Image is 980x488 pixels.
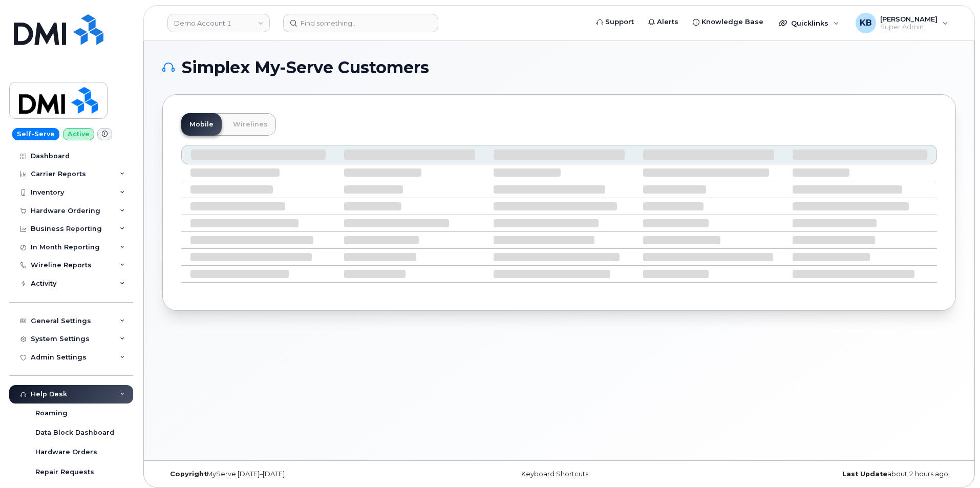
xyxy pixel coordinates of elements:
[691,470,956,478] div: about 2 hours ago
[521,470,588,478] a: Keyboard Shortcuts
[162,470,427,478] div: MyServe [DATE]–[DATE]
[170,470,207,478] strong: Copyright
[842,470,887,478] strong: Last Update
[182,60,429,75] span: Simplex My-Serve Customers
[225,113,276,136] a: Wirelines
[181,113,222,136] a: Mobile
